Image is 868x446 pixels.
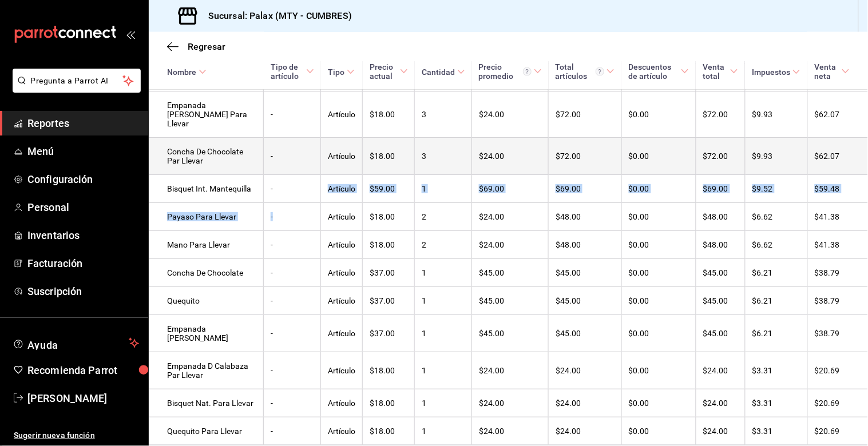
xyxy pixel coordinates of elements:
[149,315,264,352] td: Empanada [PERSON_NAME]
[807,352,868,389] td: $20.69
[549,231,622,259] td: $48.00
[745,315,807,352] td: $6.21
[549,91,622,138] td: $72.00
[321,352,363,389] td: Artículo
[807,138,868,175] td: $62.07
[472,352,549,389] td: $24.00
[745,352,807,389] td: $3.31
[167,41,225,52] button: Regresar
[264,417,321,445] td: -
[472,138,549,175] td: $24.00
[370,62,398,81] div: Precio actual
[472,315,549,352] td: $45.00
[149,138,264,175] td: Concha De Chocolate Par Llevar
[370,62,408,81] span: Precio actual
[271,62,304,81] div: Tipo de artículo
[621,259,696,287] td: $0.00
[167,67,196,77] div: Nombre
[703,62,728,81] div: Venta total
[621,389,696,417] td: $0.00
[415,389,472,417] td: 1
[27,228,139,243] span: Inventarios
[27,336,124,350] span: Ayuda
[621,287,696,315] td: $0.00
[264,91,321,138] td: -
[363,417,415,445] td: $18.00
[363,203,415,231] td: $18.00
[807,259,868,287] td: $38.79
[415,259,472,287] td: 1
[149,352,264,389] td: Empanada D Calabaza Par Llevar
[472,91,549,138] td: $24.00
[363,315,415,352] td: $37.00
[696,315,745,352] td: $45.00
[363,389,415,417] td: $18.00
[415,138,472,175] td: 3
[415,231,472,259] td: 2
[745,389,807,417] td: $3.31
[321,287,363,315] td: Artículo
[696,389,745,417] td: $24.00
[27,116,139,131] span: Reportes
[752,67,790,77] div: Impuestos
[264,287,321,315] td: -
[264,231,321,259] td: -
[264,259,321,287] td: -
[696,231,745,259] td: $48.00
[549,389,622,417] td: $24.00
[807,203,868,231] td: $41.38
[363,231,415,259] td: $18.00
[814,62,850,81] span: Venta neta
[621,417,696,445] td: $0.00
[807,91,868,138] td: $62.07
[628,62,679,81] div: Descuentos de artículo
[472,389,549,417] td: $24.00
[149,91,264,138] td: Empanada [PERSON_NAME] Para Llevar
[621,91,696,138] td: $0.00
[415,91,472,138] td: 3
[363,287,415,315] td: $37.00
[696,138,745,175] td: $72.00
[13,69,141,93] button: Pregunta a Parrot AI
[199,9,352,23] h3: Sucursal: Palax (MTY - CUMBRES)
[628,62,689,81] span: Descuentos de artículo
[472,175,549,203] td: $69.00
[363,91,415,138] td: $18.00
[27,363,139,378] span: Recomienda Parrot
[472,287,549,315] td: $45.00
[549,287,622,315] td: $45.00
[807,231,868,259] td: $41.38
[549,138,622,175] td: $72.00
[8,83,141,95] a: Pregunta a Parrot AI
[745,287,807,315] td: $6.21
[814,62,839,81] div: Venta neta
[264,175,321,203] td: -
[422,67,455,77] div: Cantidad
[745,231,807,259] td: $6.62
[27,256,139,271] span: Facturación
[549,417,622,445] td: $24.00
[321,203,363,231] td: Artículo
[621,138,696,175] td: $0.00
[415,352,472,389] td: 1
[807,417,868,445] td: $20.69
[549,315,622,352] td: $45.00
[472,203,549,231] td: $24.00
[363,175,415,203] td: $59.00
[745,203,807,231] td: $6.62
[549,259,622,287] td: $45.00
[745,91,807,138] td: $9.93
[556,62,615,81] span: Total artículos
[745,175,807,203] td: $9.52
[696,287,745,315] td: $45.00
[27,172,139,187] span: Configuración
[696,91,745,138] td: $72.00
[479,62,542,81] span: Precio promedio
[415,417,472,445] td: 1
[321,259,363,287] td: Artículo
[328,67,355,77] span: Tipo
[556,62,605,81] div: Total artículos
[472,417,549,445] td: $24.00
[264,203,321,231] td: -
[807,175,868,203] td: $59.48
